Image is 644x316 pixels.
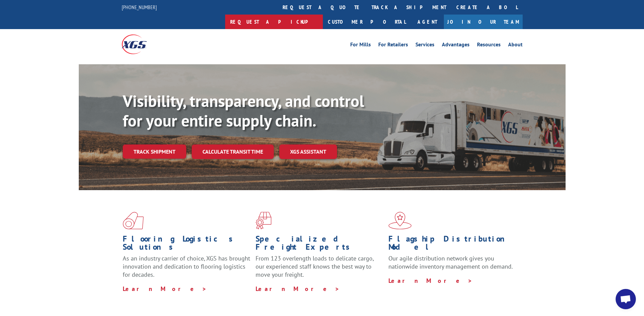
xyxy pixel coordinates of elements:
a: Track shipment [123,144,186,159]
a: Join Our Team [444,15,523,29]
b: Visibility, transparency, and control for your entire supply chain. [123,90,364,131]
a: Learn More > [123,285,207,293]
a: XGS ASSISTANT [279,144,337,159]
img: xgs-icon-focused-on-flooring-red [256,212,271,229]
h1: Flagship Distribution Model [388,235,516,254]
a: Services [415,42,434,49]
a: Advantages [442,42,470,49]
a: Calculate transit time [192,144,274,159]
a: Request a pickup [225,15,323,29]
img: xgs-icon-total-supply-chain-intelligence-red [123,212,144,229]
a: Resources [477,42,501,49]
a: For Mills [350,42,371,49]
p: From 123 overlength loads to delicate cargo, our experienced staff knows the best way to move you... [256,254,383,285]
h1: Flooring Logistics Solutions [123,235,251,254]
span: As an industry carrier of choice, XGS has brought innovation and dedication to flooring logistics... [123,254,250,278]
h1: Specialized Freight Experts [256,235,383,254]
a: Agent [411,15,444,29]
a: Learn More > [256,285,340,293]
a: Customer Portal [323,15,411,29]
a: Open chat [616,289,636,309]
a: For Retailers [378,42,408,49]
span: Our agile distribution network gives you nationwide inventory management on demand. [388,254,513,270]
img: xgs-icon-flagship-distribution-model-red [388,212,412,229]
a: [PHONE_NUMBER] [122,4,157,10]
a: Learn More > [388,277,473,285]
a: About [508,42,523,49]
